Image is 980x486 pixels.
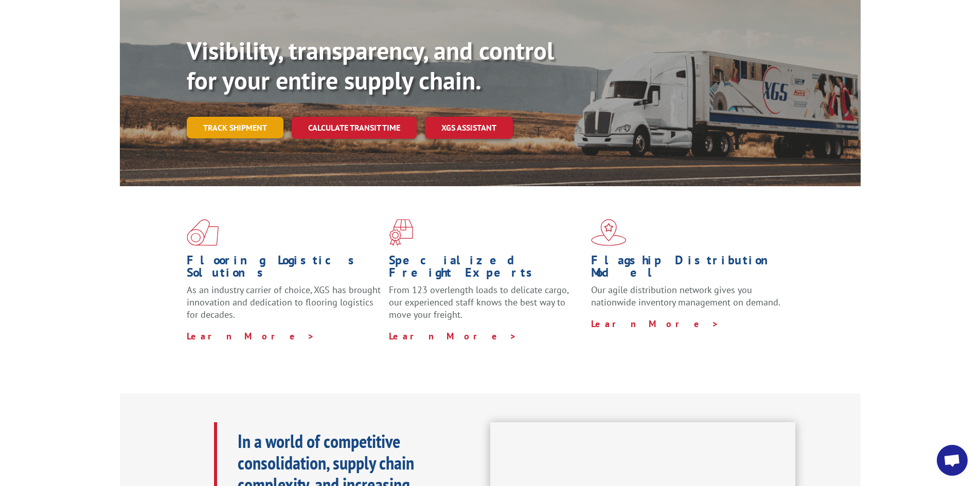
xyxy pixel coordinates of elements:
img: xgs-icon-flagship-distribution-model-red [591,219,627,246]
img: xgs-icon-total-supply-chain-intelligence-red [187,219,219,246]
a: Learn More > [187,330,315,342]
a: Learn More > [591,318,719,330]
b: Visibility, transparency, and control for your entire supply chain. [187,34,554,96]
img: xgs-icon-focused-on-flooring-red [389,219,413,246]
span: Our agile distribution network gives you nationwide inventory management on demand. [591,284,780,308]
a: Calculate transit time [292,117,417,139]
h1: Flooring Logistics Solutions [187,254,381,284]
h1: Flagship Distribution Model [591,254,786,284]
a: XGS ASSISTANT [425,117,513,139]
div: Open chat [937,445,968,476]
p: From 123 overlength loads to delicate cargo, our experienced staff knows the best way to move you... [389,284,583,330]
h1: Specialized Freight Experts [389,254,583,284]
span: As an industry carrier of choice, XGS has brought innovation and dedication to flooring logistics... [187,284,381,320]
a: Learn More > [389,330,517,342]
a: Track shipment [187,117,283,138]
